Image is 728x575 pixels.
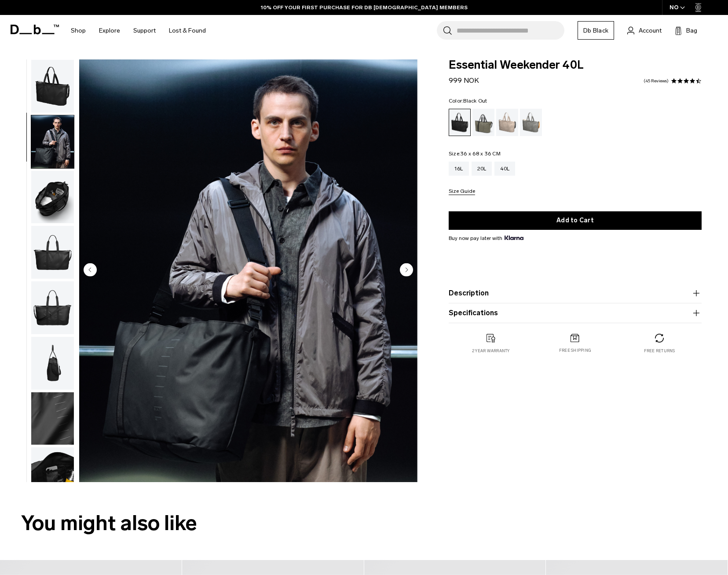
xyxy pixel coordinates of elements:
[449,109,471,136] a: Black Out
[31,447,74,500] img: Essential Weekender 40L Black Out
[21,508,707,539] h2: You might also like
[71,15,86,46] a: Shop
[31,392,74,445] img: Essential Weekender 40L Black Out
[449,98,487,103] legend: Color:
[31,447,74,501] button: Essential Weekender 40L Black Out
[31,281,74,334] img: Essential Weekender 40L Black Out
[31,59,74,113] button: Essential Weekender 40L Black Out
[31,392,74,446] button: Essential Weekender 40L Black Out
[31,225,74,279] button: Essential Weekender 40L Black Out
[84,263,97,278] button: Previous slide
[261,4,468,11] a: 10% OFF YOUR FIRST PURCHASE FOR DB [DEMOGRAPHIC_DATA] MEMBERS
[520,109,542,136] a: Sand Grey
[559,347,591,354] p: Free shipping
[31,115,74,169] button: Essential Weekender 40L Black Out
[505,236,523,240] img: {"height" => 20, "alt" => "Klarna"}
[644,79,669,83] a: 45 reviews
[449,162,469,176] a: 16L
[31,337,74,390] img: Essential Weekender 40L Black Out
[449,308,702,318] button: Specifications
[461,151,501,157] span: 36 x 68 x 36 CM
[449,288,702,299] button: Description
[449,151,501,156] legend: Size:
[675,25,697,36] button: Bag
[496,109,518,136] a: Fogbow Beige
[449,234,523,242] span: Buy now pay later with
[31,170,74,224] button: Essential Weekender 40L Black Out
[449,188,475,195] button: Size Guide
[99,15,120,46] a: Explore
[31,336,74,390] button: Essential Weekender 40L Black Out
[627,25,662,36] a: Account
[449,76,479,85] span: 999 NOK
[31,171,74,224] img: Essential Weekender 40L Black Out
[578,21,614,40] a: Db Black
[31,115,74,168] img: Essential Weekender 40L Black Out
[133,15,156,46] a: Support
[79,59,417,482] img: Essential Weekender 40L Black Out
[169,15,206,46] a: Lost & Found
[79,59,417,482] li: 2 / 8
[449,59,702,71] span: Essential Weekender 40L
[64,15,212,46] nav: Main Navigation
[31,226,74,279] img: Essential Weekender 40L Black Out
[31,281,74,335] button: Essential Weekender 40L Black Out
[472,109,494,136] a: Forest Green
[494,162,515,176] a: 40L
[449,211,702,230] button: Add to Cart
[644,348,675,354] p: Free returns
[639,26,662,35] span: Account
[463,98,487,104] span: Black Out
[31,60,74,113] img: Essential Weekender 40L Black Out
[400,263,413,278] button: Next slide
[472,348,510,354] p: 2 year warranty
[472,162,492,176] a: 20L
[686,26,697,35] span: Bag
